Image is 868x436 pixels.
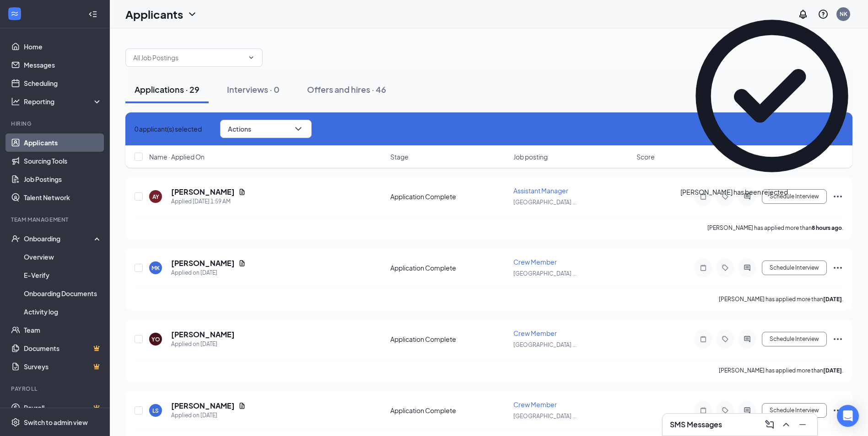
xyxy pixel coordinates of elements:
[171,330,235,340] h5: [PERSON_NAME]
[171,401,235,411] h5: [PERSON_NAME]
[171,258,235,268] h5: [PERSON_NAME]
[24,170,102,188] a: Job Postings
[513,199,577,206] span: [GEOGRAPHIC_DATA] ...
[11,234,20,243] svg: UserCheck
[390,152,409,161] span: Stage
[390,263,508,272] div: Application Complete
[187,9,198,20] svg: ChevronDown
[781,419,792,430] svg: ChevronUp
[248,54,255,61] svg: ChevronDown
[719,367,843,374] p: [PERSON_NAME] has applied more than .
[832,405,843,416] svg: Ellipses
[133,53,244,63] input: All Job Postings
[24,56,102,74] a: Messages
[24,234,94,243] div: Onboarding
[390,335,508,344] div: Application Complete
[742,264,753,271] svg: ActiveChat
[24,152,102,170] a: Sourcing Tools
[513,186,568,195] span: Assistant Manager
[24,266,102,284] a: E-Verify
[680,5,863,187] svg: CheckmarkCircle
[720,264,731,271] svg: Tag
[832,262,843,273] svg: Ellipses
[742,335,753,343] svg: ActiveChat
[823,296,842,303] b: [DATE]
[762,332,827,346] button: Schedule Interview
[24,133,102,152] a: Applicants
[171,268,246,277] div: Applied on [DATE]
[171,187,235,197] h5: [PERSON_NAME]
[307,84,386,95] div: Offers and hires · 46
[11,97,20,106] svg: Analysis
[812,224,842,231] b: 8 hours ago
[670,420,722,430] h3: SMS Messages
[135,84,199,95] div: Applications · 29
[779,417,793,432] button: ChevronUp
[11,120,100,128] div: Hiring
[24,284,102,303] a: Onboarding Documents
[24,37,102,56] a: Home
[698,407,709,414] svg: Note
[88,10,97,19] svg: Collapse
[24,357,102,376] a: SurveysCrown
[24,339,102,357] a: DocumentsCrown
[293,123,304,134] svg: ChevronDown
[762,403,827,418] button: Schedule Interview
[698,264,709,271] svg: Note
[795,417,810,432] button: Minimize
[24,248,102,266] a: Overview
[135,124,202,134] span: 0 applicant(s) selected
[238,260,246,267] svg: Document
[513,152,548,161] span: Job posting
[220,120,312,138] button: ActionsChevronDown
[171,340,235,349] div: Applied on [DATE]
[513,329,557,337] span: Crew Member
[513,400,557,409] span: Crew Member
[390,406,508,415] div: Application Complete
[636,152,655,161] span: Score
[742,407,753,414] svg: ActiveChat
[152,407,159,415] div: LS
[24,418,88,427] div: Switch to admin view
[390,192,508,201] div: Application Complete
[837,405,859,427] div: Open Intercom Messenger
[227,84,280,95] div: Interviews · 0
[823,367,842,374] b: [DATE]
[719,295,843,303] p: [PERSON_NAME] has applied more than .
[762,261,827,275] button: Schedule Interview
[762,417,777,432] button: ComposeMessage
[797,419,808,430] svg: Minimize
[228,126,251,132] span: Actions
[238,188,246,196] svg: Document
[720,407,731,414] svg: Tag
[238,402,246,409] svg: Document
[513,341,577,348] span: [GEOGRAPHIC_DATA] ...
[11,385,100,393] div: Payroll
[24,188,102,207] a: Talent Network
[152,193,159,201] div: AY
[151,335,160,343] div: YO
[513,258,557,266] span: Crew Member
[680,187,790,197] div: [PERSON_NAME] has been rejected.
[171,411,246,420] div: Applied on [DATE]
[24,399,102,417] a: PayrollCrown
[513,270,577,277] span: [GEOGRAPHIC_DATA] ...
[24,321,102,339] a: Team
[832,334,843,345] svg: Ellipses
[707,224,843,232] p: [PERSON_NAME] has applied more than .
[24,97,102,106] div: Reporting
[24,74,102,92] a: Scheduling
[11,418,20,427] svg: Settings
[698,335,709,343] svg: Note
[11,216,100,223] div: Team Management
[764,419,775,430] svg: ComposeMessage
[720,335,731,343] svg: Tag
[125,6,183,22] h1: Applicants
[24,303,102,321] a: Activity log
[171,197,246,206] div: Applied [DATE] 1:59 AM
[151,264,160,272] div: MK
[513,413,577,420] span: [GEOGRAPHIC_DATA] ...
[10,9,19,18] svg: WorkstreamLogo
[149,152,205,161] span: Name · Applied On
